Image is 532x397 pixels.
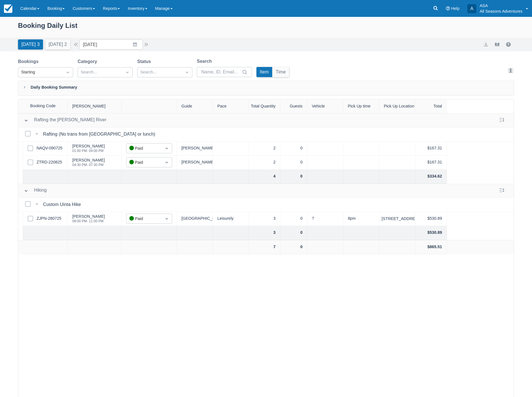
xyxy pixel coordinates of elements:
[483,41,489,48] button: export
[382,217,421,221] div: [STREET_ADDRESS]
[78,58,99,65] label: Category
[446,6,450,10] i: Help
[249,240,280,254] div: 7
[129,159,159,166] div: Paid
[177,212,213,226] div: [GEOGRAPHIC_DATA]
[280,212,307,226] div: 0
[415,212,447,226] div: $530.89
[4,5,12,13] img: checkfront-main-nav-mini-logo.png
[184,69,190,75] span: Dropdown icon
[21,69,60,75] div: Starting
[280,240,307,254] div: 0
[79,39,143,50] input: Date
[307,212,343,226] div: ?
[65,69,71,75] span: Dropdown icon
[72,149,105,152] div: 01:00 PM - 04:00 PM
[177,156,213,170] div: [PERSON_NAME]
[213,212,249,226] div: Leisurely
[213,99,249,113] div: Pace
[343,212,379,226] div: 8pm
[249,142,280,156] div: 2
[415,240,447,254] div: $865.51
[280,156,307,170] div: 0
[280,142,307,156] div: 0
[415,156,447,170] div: $167.31
[272,67,289,77] button: Time
[72,214,105,218] div: [PERSON_NAME]
[249,156,280,170] div: 2
[249,212,280,226] div: 3
[280,99,307,113] div: Guests
[164,145,170,151] span: Dropdown icon
[22,115,109,125] button: Rafting the [PERSON_NAME] River
[125,69,130,75] span: Dropdown icon
[137,58,153,65] label: Status
[379,99,415,113] div: Pick Up Location
[201,67,241,77] input: Name, ID, Email...
[307,99,343,113] div: Vehicle
[22,186,49,196] button: Hiking
[177,142,213,156] div: [PERSON_NAME]
[18,39,43,50] button: [DATE] 3
[43,131,157,138] div: Rafting (No trans from [GEOGRAPHIC_DATA] or lunch)
[467,4,476,13] div: A
[249,99,280,113] div: Total Quantity
[451,6,459,11] span: Help
[280,226,307,240] div: 0
[415,142,447,156] div: $167.31
[480,8,522,14] p: All Seasons Adventures
[343,99,379,113] div: Pick Up time
[18,20,514,37] div: Booking Daily List
[249,226,280,240] div: 3
[45,39,70,50] button: [DATE] 2
[72,163,105,167] div: 04:30 PM - 07:30 PM
[129,216,159,222] div: Paid
[256,67,272,77] button: Item
[177,99,213,113] div: Guide
[197,58,214,65] label: Search
[129,145,159,152] div: Paid
[18,81,514,96] div: Daily Booking Summary
[415,99,447,113] div: Total
[37,159,62,165] a: ZTRD-220825
[415,226,447,240] div: $530.89
[72,219,105,223] div: 08:00 PM - 11:00 PM
[18,99,68,113] div: Booking Code
[72,158,105,162] div: [PERSON_NAME]
[249,170,280,184] div: 4
[280,170,307,184] div: 0
[415,170,447,184] div: $334.62
[164,216,170,221] span: Dropdown icon
[43,201,83,208] div: Custom Uinta Hike
[18,58,41,65] label: Bookings
[37,145,62,151] a: NAQV-090725
[72,144,105,148] div: [PERSON_NAME]
[68,99,122,113] div: [PERSON_NAME]
[37,216,61,222] a: ZJPN-280725
[164,160,170,165] span: Dropdown icon
[480,3,522,8] p: ASA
